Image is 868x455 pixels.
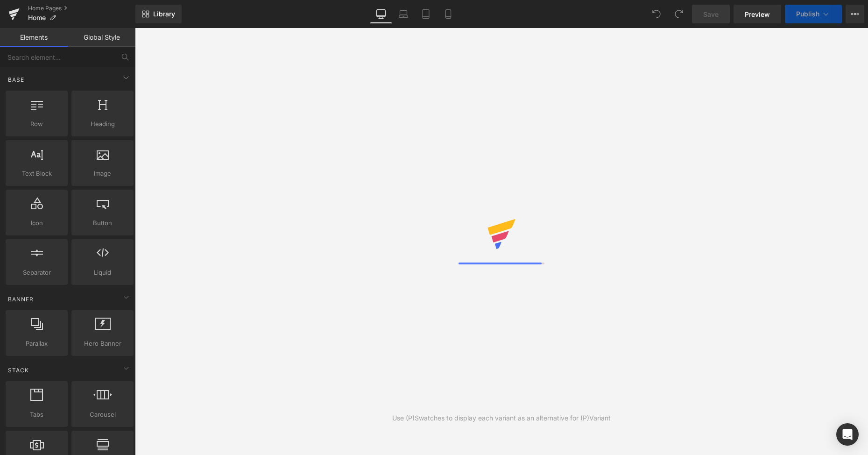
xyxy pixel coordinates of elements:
span: Parallax [8,339,65,348]
span: Save [703,9,719,19]
span: Separator [8,268,65,277]
span: Base [7,75,25,84]
div: Open Intercom Messenger [836,423,859,446]
span: Button [74,218,131,228]
button: More [846,5,864,23]
a: Tablet [415,5,437,23]
span: Preview [745,9,770,19]
span: Stack [7,366,30,375]
a: Global Style [68,28,135,47]
a: Preview [734,5,781,23]
button: Undo [647,5,666,23]
a: Desktop [370,5,392,23]
span: Image [74,169,131,178]
span: Hero Banner [74,339,131,348]
a: New Library [135,5,182,23]
a: Home Pages [28,5,135,12]
span: Banner [7,295,35,304]
span: Publish [796,10,819,18]
span: Liquid [74,268,131,277]
div: Use (P)Swatches to display each variant as an alternative for (P)Variant [392,413,611,423]
span: Library [153,10,175,18]
span: Carousel [74,410,131,419]
span: Row [8,119,65,129]
span: Tabs [8,410,65,419]
span: Heading [74,119,131,129]
span: Text Block [8,169,65,178]
button: Redo [670,5,688,23]
span: Home [28,14,46,21]
a: Laptop [392,5,415,23]
a: Mobile [437,5,459,23]
button: Publish [785,5,842,23]
span: Icon [8,218,65,228]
